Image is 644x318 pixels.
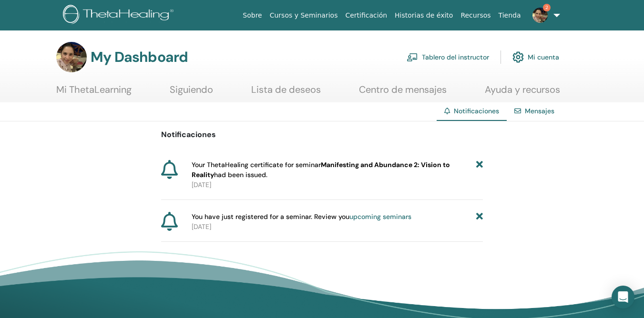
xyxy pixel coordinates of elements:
a: Mi cuenta [512,47,559,68]
a: Centro de mensajes [359,84,447,102]
img: default.jpg [532,8,548,23]
a: Certificación [341,7,391,24]
img: cog.svg [512,49,524,65]
a: Siguiendo [170,84,213,102]
b: Manifesting and Abundance 2: Vision to Reality [192,160,450,179]
span: 2 [543,4,551,11]
a: Recursos [457,7,494,24]
h3: My Dashboard [91,49,188,66]
a: upcoming seminars [349,212,411,221]
span: Your ThetaHealing certificate for seminar had been issued. [192,160,476,180]
a: Mensajes [525,107,554,115]
span: You have just registered for a seminar. Review you [192,212,411,222]
p: [DATE] [192,222,483,232]
a: Lista de deseos [251,84,321,102]
a: Ayuda y recursos [485,84,560,102]
a: Historias de éxito [391,7,457,24]
a: Mi ThetaLearning [56,84,132,102]
a: Sobre [239,7,266,24]
a: Tienda [495,7,525,24]
p: Notificaciones [161,129,483,140]
img: chalkboard-teacher.svg [407,53,418,61]
div: Open Intercom Messenger [612,286,634,308]
p: [DATE] [192,180,483,190]
a: Tablero del instructor [407,47,489,68]
img: default.jpg [56,42,87,72]
a: Cursos y Seminarios [266,7,342,24]
img: logo.png [63,5,177,26]
span: Notificaciones [454,107,499,115]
